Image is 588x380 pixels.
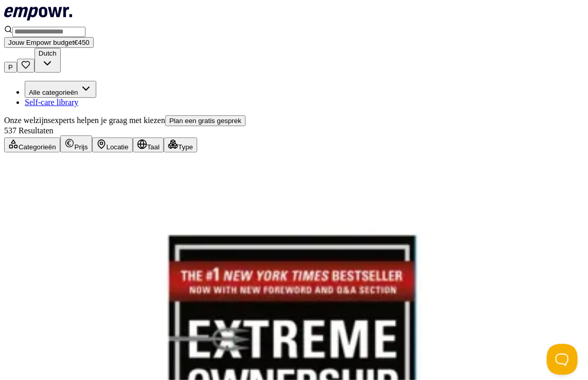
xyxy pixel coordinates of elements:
[4,37,94,48] button: Jouw Empowr budget€450
[25,98,78,107] a: Self-care library
[137,139,160,151] div: Taal
[4,115,584,126] div: Onze welzijnsexperts helpen je graag met kiezen
[8,39,74,46] span: Jouw Empowr budget
[92,137,133,152] button: Locatie
[12,27,85,37] input: Search for products, categories or subcategories
[96,139,129,151] div: Locatie
[164,137,197,152] button: Type
[547,344,578,375] iframe: Help Scout Beacon - Open
[4,38,94,46] a: Jouw Empowr budget€450
[60,135,92,152] button: Prijs
[8,139,56,151] div: Categorieën
[74,39,90,46] span: € 450
[25,81,96,98] button: Alle categorieën
[4,81,584,107] nav: Main
[4,62,17,73] button: P
[64,137,88,151] div: Prijs
[133,137,164,152] button: Taal
[4,137,60,152] button: Categorieën
[168,139,193,151] div: Type
[165,115,246,126] button: Plan een gratis gesprek
[4,126,584,135] div: 537 Resultaten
